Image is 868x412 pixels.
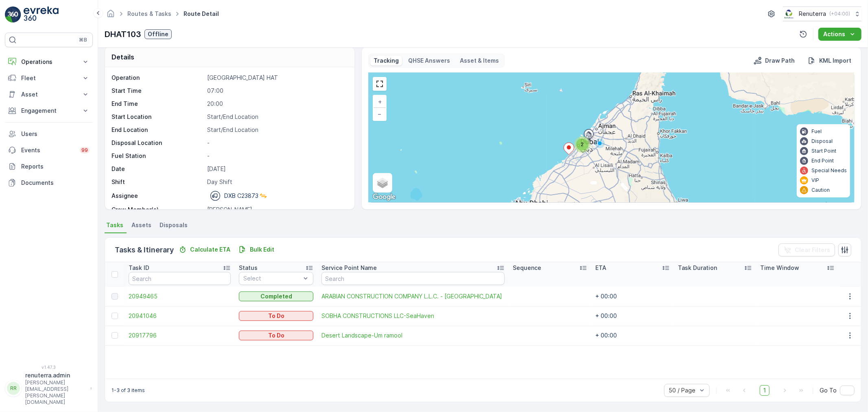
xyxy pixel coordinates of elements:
p: Fuel [811,128,822,135]
p: [GEOGRAPHIC_DATA] HAT [207,74,346,82]
p: Disposal [811,138,833,145]
div: Toggle Row Selected [112,332,118,339]
span: v 1.47.3 [5,365,93,370]
a: Documents [5,175,93,191]
span: ARABIAN CONSTRUCTION COMPANY L.L.C. - [GEOGRAPHIC_DATA] [321,292,505,300]
a: 20941046 [129,312,231,320]
p: Renuterra [799,10,826,18]
p: Assignee [112,192,138,200]
a: Homepage [106,12,115,19]
a: Desert Landscape-Um ramool [321,331,505,340]
a: Reports [5,158,93,175]
p: Tracking [374,57,399,65]
p: DXB C23873 [224,192,258,200]
button: Renuterra(+04:00) [783,7,861,21]
span: − [378,110,382,117]
button: Offline [144,29,172,39]
p: Start/End Location [207,113,346,121]
td: + 00:00 [591,287,674,306]
button: Engagement [5,103,93,119]
button: Completed [239,291,313,301]
td: + 00:00 [591,306,674,326]
p: ⌘B [79,37,87,43]
p: Time Window [760,264,799,272]
div: Toggle Row Selected [112,313,118,319]
p: Task Duration [678,264,717,272]
p: KML Import [819,57,851,65]
p: Start Point [811,148,836,154]
p: Task ID [129,264,149,272]
p: Sequence [513,264,541,272]
p: End Point [811,158,834,164]
button: Operations [5,54,93,70]
a: SOBHA CONSTRUCTIONS LLC-SeaHaven [321,312,505,320]
p: Shift [112,178,204,186]
button: RRrenuterra.admin[PERSON_NAME][EMAIL_ADDRESS][PERSON_NAME][DOMAIN_NAME] [5,371,93,405]
div: 0 [369,73,854,202]
a: Users [5,126,93,142]
p: Disposal Location [112,139,204,147]
p: ETA [595,264,606,272]
img: logo_light-DOdMpM7g.png [24,7,59,23]
button: Bulk Edit [235,245,278,254]
div: 2 [574,136,590,153]
div: Toggle Row Selected [112,293,118,300]
p: Tasks & Itinerary [115,244,174,256]
p: Status [239,264,258,272]
p: Day Shift [207,178,346,186]
p: Bulk Edit [250,245,274,254]
span: Tasks [106,221,123,229]
span: + [378,98,382,105]
p: Crew Member(s) [112,206,204,214]
a: Events99 [5,142,93,158]
button: Fleet [5,70,93,86]
input: Search [321,272,505,285]
p: Select [243,274,301,283]
p: Clear Filters [795,246,830,254]
span: Route Detail [182,10,221,18]
p: Start/End Location [207,126,346,134]
p: End Location [112,126,204,134]
p: Date [112,165,204,173]
img: logo [5,7,21,23]
span: Disposals [160,221,188,229]
img: Google [371,192,398,202]
p: Asset [21,90,77,99]
span: 1 [760,385,770,396]
p: ( +04:00 ) [829,11,850,17]
span: Assets [131,221,151,229]
p: [PERSON_NAME] [207,206,346,214]
p: Fuel Station [112,152,204,160]
p: renuterra.admin [25,371,86,379]
td: + 00:00 [591,326,674,345]
p: 20:00 [207,100,346,108]
p: Draw Path [765,57,795,65]
p: Start Location [112,113,204,121]
p: Special Needs [811,167,847,174]
p: Caution [811,187,830,193]
div: RR [7,382,20,395]
button: To Do [239,311,313,321]
p: Operations [21,58,77,66]
p: Offline [148,30,168,38]
button: To Do [239,331,313,340]
button: KML Import [805,56,855,66]
p: 1-3 of 3 items [112,387,145,394]
input: Search [129,272,231,285]
p: Documents [21,179,90,187]
a: 20949465 [129,292,231,300]
p: Start Time [112,87,204,95]
p: Calculate ETA [190,245,230,254]
a: ARABIAN CONSTRUCTION COMPANY L.L.C. - Baccarat Hotel & Residences [321,292,505,300]
span: 20917796 [129,331,231,340]
p: Completed [260,292,292,300]
img: Screenshot_2024-07-26_at_13.33.01.png [783,9,796,18]
p: Operation [112,74,204,82]
p: Asset & Items [460,57,499,65]
p: [DATE] [207,165,346,173]
button: Asset [5,86,93,103]
p: - [207,139,346,147]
